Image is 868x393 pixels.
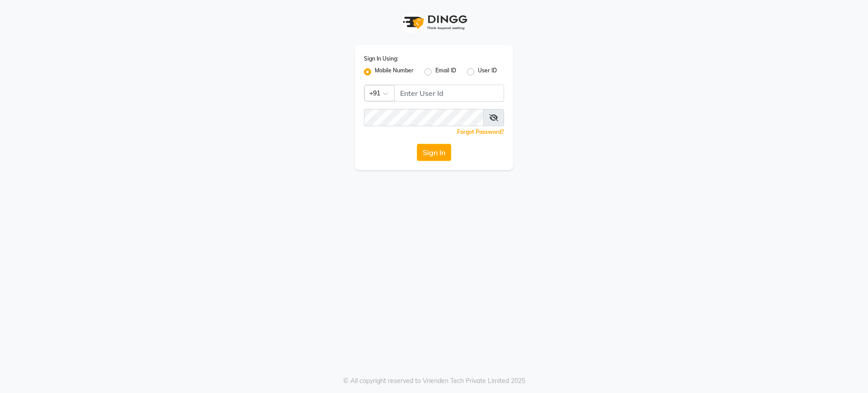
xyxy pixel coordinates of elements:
[435,66,456,77] label: Email ID
[417,144,451,161] button: Sign In
[398,9,470,36] img: logo1.svg
[457,128,504,135] a: Forgot Password?
[375,66,414,77] label: Mobile Number
[364,55,398,63] label: Sign In Using:
[394,85,504,102] input: Username
[364,109,484,126] input: Username
[478,66,497,77] label: User ID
